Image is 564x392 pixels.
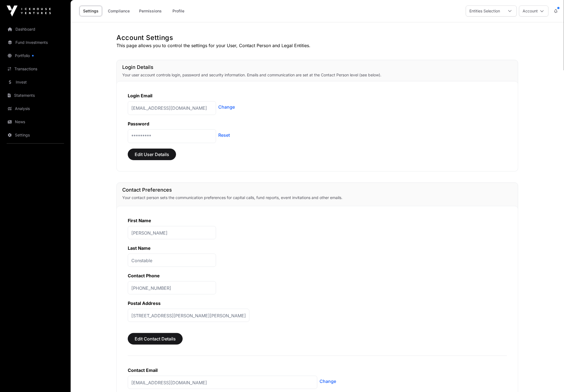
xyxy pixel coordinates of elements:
[4,50,66,62] a: Portfolio
[320,378,336,385] a: Change
[104,6,133,16] a: Compliance
[128,101,216,115] p: [EMAIL_ADDRESS][DOMAIN_NAME]
[135,6,165,16] a: Permissions
[128,273,160,278] label: Contact Phone
[128,367,158,373] label: Contact Email
[128,309,249,322] p: [STREET_ADDRESS][PERSON_NAME][PERSON_NAME]
[79,6,102,16] a: Settings
[466,6,503,16] div: Entities Selection
[128,254,216,267] p: Constable
[128,281,216,294] p: [PHONE_NUMBER]
[4,89,66,101] a: Statements
[4,23,66,35] a: Dashboard
[135,151,169,158] span: Edit User Details
[4,129,66,141] a: Settings
[122,72,512,78] p: Your user account controls login, password and security information. Emails and communication are...
[128,376,317,389] p: [EMAIL_ADDRESS][DOMAIN_NAME]
[4,63,66,75] a: Transactions
[4,103,66,115] a: Analysis
[116,33,518,42] h1: Account Settings
[4,76,66,88] a: Invest
[7,6,51,17] img: Icehouse Ventures Logo
[4,36,66,49] a: Fund Investments
[128,149,176,160] button: Edit User Details
[128,333,183,345] button: Edit Contact Details
[122,195,512,200] p: Your contact person sets the communication preferences for capital calls, fund reports, event inv...
[536,366,564,392] iframe: Chat Widget
[128,93,152,98] label: Login Email
[218,132,230,138] a: Reset
[167,6,190,16] a: Profile
[122,186,512,194] h1: Contact Preferences
[519,6,549,17] button: Account
[116,42,518,49] p: This page allows you to control the settings for your User, Contact Person and Legal Entities.
[122,63,512,71] h1: Login Details
[128,300,161,306] label: Postal Address
[128,121,149,127] label: Password
[4,116,66,128] a: News
[128,226,216,239] p: [PERSON_NAME]
[218,104,235,110] a: Change
[135,335,176,342] span: Edit Contact Details
[128,245,151,251] label: Last Name
[128,218,151,223] label: First Name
